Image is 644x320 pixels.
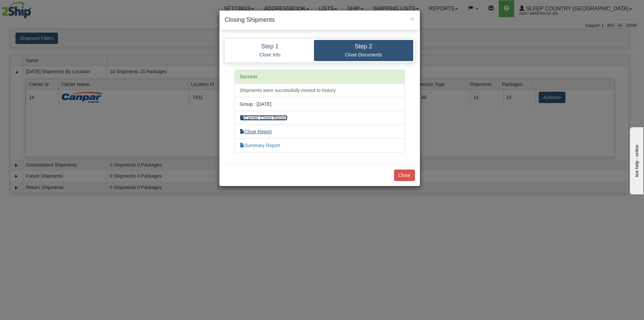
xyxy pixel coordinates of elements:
[240,115,287,121] a: Carrier Close Report
[629,126,643,194] iframe: chat widget
[231,52,309,58] p: Close Info
[240,143,280,148] a: Summary Report
[240,129,272,134] a: Close Report
[231,43,309,50] h4: Step 1
[394,170,415,181] button: Close
[226,40,314,61] a: Step 1 Close Info
[319,43,408,50] h4: Step 2
[5,6,62,11] div: live help - online
[234,70,405,84] li: Success
[314,40,413,61] a: Step 2 Close Documents
[410,15,414,22] button: Close
[319,52,408,58] p: Close Documents
[234,97,405,111] li: Group : [DATE]
[225,16,415,25] h4: Closing Shipments
[410,15,414,22] span: ×
[234,83,405,97] li: Shipments were successfully moved to history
